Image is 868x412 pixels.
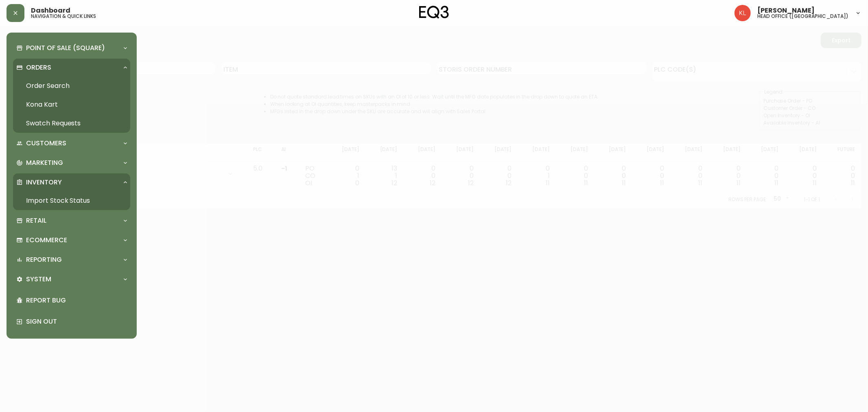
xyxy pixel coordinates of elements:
[26,178,62,187] p: Inventory
[13,251,130,269] div: Reporting
[13,173,130,191] div: Inventory
[419,6,449,19] img: logo
[26,236,67,245] p: Ecommerce
[13,191,130,210] a: Import Stock Status
[13,134,130,152] div: Customers
[26,44,105,53] p: Point of Sale (Square)
[31,14,96,19] h5: navigation & quick links
[13,77,130,95] a: Order Search
[13,311,130,332] div: Sign Out
[13,59,130,77] div: Orders
[26,63,51,72] p: Orders
[757,14,848,19] h5: head office ([GEOGRAPHIC_DATA])
[13,154,130,172] div: Marketing
[13,114,130,133] a: Swatch Requests
[13,270,130,288] div: System
[26,317,127,326] p: Sign Out
[26,275,51,284] p: System
[735,5,751,21] img: 2c0c8aa7421344cf0398c7f872b772b5
[13,95,130,114] a: Kona Kart
[26,296,127,305] p: Report Bug
[31,7,70,14] span: Dashboard
[13,290,130,311] div: Report Bug
[13,231,130,249] div: Ecommerce
[26,216,46,225] p: Retail
[26,255,62,264] p: Reporting
[26,139,66,148] p: Customers
[26,158,63,167] p: Marketing
[13,212,130,230] div: Retail
[13,39,130,57] div: Point of Sale (Square)
[757,7,815,14] span: [PERSON_NAME]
